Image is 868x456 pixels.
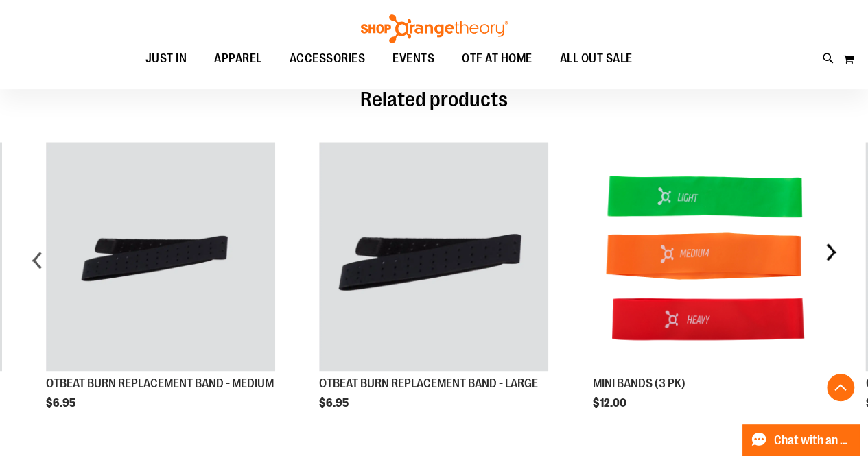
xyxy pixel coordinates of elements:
img: Shop Orangetheory [359,14,510,43]
a: MINI BANDS (3 PK) [592,376,685,390]
span: Related products [360,88,508,111]
div: next [817,121,844,409]
span: $6.95 [46,397,78,409]
span: $12.00 [592,397,628,409]
div: prev [24,121,51,409]
img: OTBEAT BURN REPLACEMENT BAND - LARGE [319,142,548,371]
span: Chat with an Expert [774,434,852,447]
span: JUST IN [145,43,187,74]
span: ALL OUT SALE [560,43,633,74]
img: MINI BANDS (3 PK) [592,142,821,371]
span: OTF AT HOME [462,43,532,74]
span: EVENTS [392,43,434,74]
a: OTBEAT BURN REPLACEMENT BAND - LARGE [319,376,538,390]
a: Product Page Link [46,142,275,373]
a: Product Page Link [592,142,821,373]
span: $6.95 [319,397,351,409]
a: OTBEAT BURN REPLACEMENT BAND - MEDIUM [46,376,274,390]
span: ACCESSORIES [290,43,366,74]
img: OTBEAT BURN REPLACEMENT BAND - MEDIUM [46,142,275,371]
span: APPAREL [214,43,262,74]
a: Product Page Link [319,142,548,373]
button: Back To Top [827,374,854,401]
button: Chat with an Expert [742,424,860,456]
